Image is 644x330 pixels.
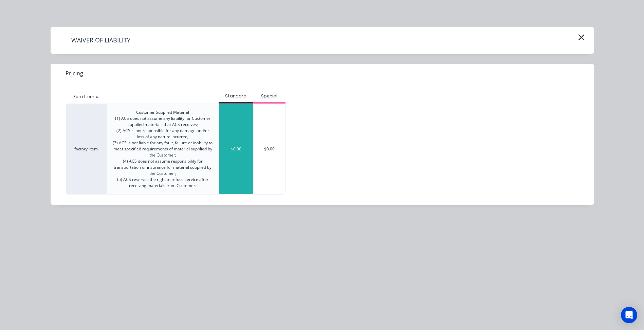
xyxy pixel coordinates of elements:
div: Special [253,93,286,99]
div: Open Intercom Messenger [621,307,637,323]
div: $0.00 [219,104,253,194]
div: Standard [219,93,253,99]
h4: WAIVER OF LIABILITY [61,34,141,47]
div: Xero Item # [66,90,107,104]
span: Pricing [66,69,83,77]
div: factory_item [66,104,107,195]
div: $0.00 [254,104,286,194]
div: Customer Supplied Material (1) ACS does not assume any liability for Customer supplied materials ... [112,109,213,189]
